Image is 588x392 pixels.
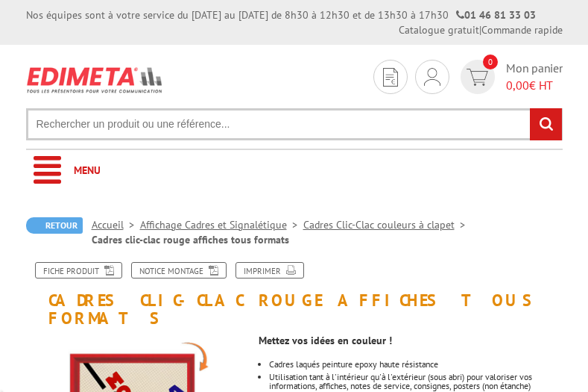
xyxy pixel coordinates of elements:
a: Cadres Clic-Clac couleurs à clapet [303,218,471,231]
input: Rechercher un produit ou une référence... [26,108,563,140]
span: Mon panier [506,60,563,94]
img: devis rapide [424,68,440,86]
a: Catalogue gratuit [399,23,479,37]
span: Menu [74,164,101,177]
li: Utilisation tant à l'intérieur qu'à l'extérieur (sous abri) pour valoriser vos informations, affi... [269,373,563,391]
a: Accueil [92,218,140,231]
strong: 01 46 81 33 03 [456,8,536,22]
a: devis rapide 0 Mon panier 0,00€ HT [457,60,563,94]
div: | [399,22,563,37]
span: 0,00 [506,78,529,93]
li: Cadres clic-clac rouge affiches tous formats [92,232,289,247]
a: Menu [26,150,563,191]
a: Retour [26,217,83,234]
span: 0 [483,55,498,69]
h1: Cadres clic-clac rouge affiches tous formats [15,262,574,327]
p: Mettez vos idées en couleur ! [259,336,563,345]
div: Nos équipes sont à votre service du [DATE] au [DATE] de 8h30 à 12h30 et de 13h30 à 17h30 [26,7,536,22]
a: Fiche produit [35,262,122,279]
a: Commande rapide [481,23,563,37]
a: Notice Montage [131,262,227,279]
span: € HT [506,77,563,94]
a: Affichage Cadres et Signalétique [140,218,303,231]
input: rechercher [530,108,562,140]
img: devis rapide [383,68,398,87]
li: Cadres laqués peinture epoxy haute résistance [269,360,563,369]
img: devis rapide [467,69,488,86]
a: Imprimer [235,262,304,279]
img: Edimeta [26,60,164,100]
